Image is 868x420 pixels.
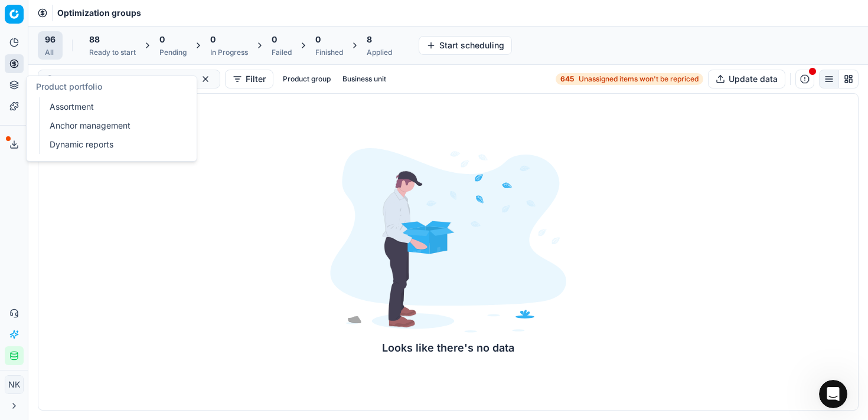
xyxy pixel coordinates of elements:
span: 96 [45,34,56,45]
div: Looks like there's no data [330,340,566,356]
div: Pending [159,48,187,57]
div: Applied [367,48,392,57]
span: 0 [210,34,216,45]
div: All [45,48,56,57]
a: Assortment [45,99,182,115]
span: 88 [89,34,100,45]
button: Business unit [338,72,391,86]
div: In Progress [210,48,248,57]
a: Dynamic reports [45,136,182,153]
span: 8 [367,34,372,45]
a: 645Unassigned items won't be repriced [556,73,703,85]
span: Unassigned items won't be repriced [579,74,699,84]
button: NK [5,375,24,394]
span: Product portfolio [36,81,102,91]
span: NK [5,376,23,393]
iframe: Intercom live chat [819,380,847,408]
span: 0 [272,34,277,45]
button: Start scheduling [419,36,512,55]
button: Product group [278,72,335,86]
input: Search [60,73,189,85]
a: Anchor management [45,117,182,134]
strong: 645 [560,74,574,84]
div: Ready to start [89,48,136,57]
div: Finished [315,48,343,57]
button: Filter [225,70,273,88]
nav: breadcrumb [57,7,141,19]
div: Failed [272,48,292,57]
span: Optimization groups [57,7,141,19]
span: 0 [159,34,165,45]
button: Update data [708,70,785,88]
span: 0 [315,34,321,45]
